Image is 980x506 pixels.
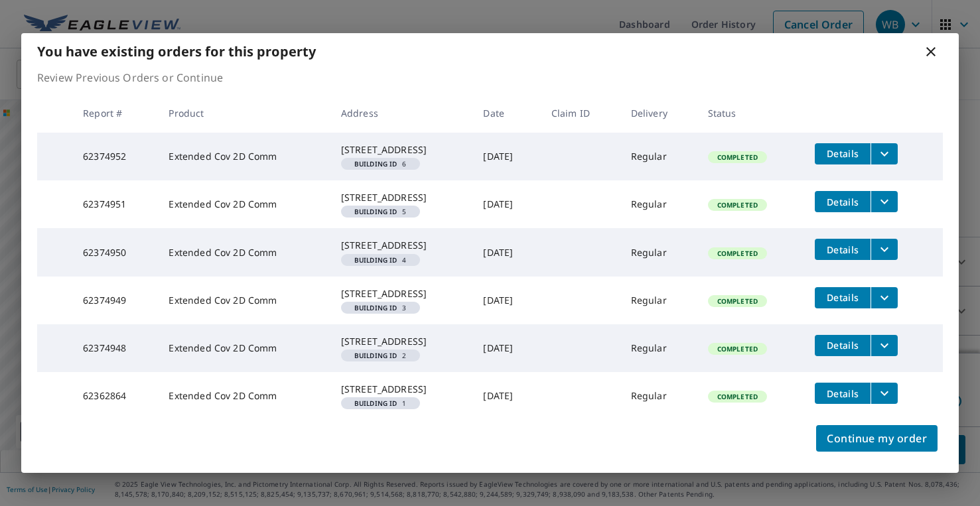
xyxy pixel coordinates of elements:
div: [STREET_ADDRESS] [341,287,462,300]
td: [DATE] [472,180,540,228]
div: [STREET_ADDRESS] [341,191,462,204]
span: 3 [346,304,415,311]
em: Building ID [354,208,397,215]
th: Delivery [620,94,697,133]
button: filesDropdownBtn-62374949 [871,287,898,308]
span: 5 [346,208,415,215]
span: Completed [709,296,766,306]
em: Building ID [354,352,397,359]
button: filesDropdownBtn-62374951 [871,191,898,212]
span: Details [823,339,863,351]
span: 6 [346,160,415,167]
td: 62374949 [72,277,158,324]
div: [STREET_ADDRESS] [341,335,462,348]
td: Regular [620,133,697,180]
p: Review Previous Orders or Continue [37,70,943,86]
em: Building ID [354,400,397,407]
th: Date [472,94,540,133]
th: Report # [72,94,158,133]
td: Extended Cov 2D Comm [158,372,330,420]
th: Status [697,94,804,133]
span: Completed [709,392,766,401]
td: Regular [620,372,697,420]
td: Extended Cov 2D Comm [158,228,330,276]
td: [DATE] [472,277,540,324]
span: Details [823,196,863,208]
button: Continue my order [816,425,938,452]
button: detailsBtn-62374949 [815,287,871,308]
td: Regular [620,228,697,276]
div: [STREET_ADDRESS] [341,143,462,157]
th: Claim ID [541,94,620,133]
b: You have existing orders for this property [37,42,316,60]
button: detailsBtn-62374950 [815,239,871,260]
td: 62374950 [72,228,158,276]
td: Regular [620,277,697,324]
span: Completed [709,344,766,353]
td: Regular [620,180,697,228]
td: 62374948 [72,324,158,372]
td: 62362864 [72,372,158,420]
th: Product [158,94,330,133]
td: Extended Cov 2D Comm [158,324,330,372]
span: Continue my order [827,429,927,448]
em: Building ID [354,257,397,263]
td: Regular [620,324,697,372]
span: Details [823,387,863,400]
span: Details [823,291,863,304]
span: 4 [346,257,415,263]
em: Building ID [354,304,397,311]
button: detailsBtn-62374951 [815,191,871,212]
button: detailsBtn-62374948 [815,335,871,356]
td: 62374952 [72,133,158,180]
td: [DATE] [472,324,540,372]
span: Details [823,243,863,256]
span: Completed [709,249,766,258]
button: filesDropdownBtn-62374948 [871,335,898,356]
td: [DATE] [472,133,540,180]
td: Extended Cov 2D Comm [158,277,330,324]
td: [DATE] [472,372,540,420]
td: 62374951 [72,180,158,228]
em: Building ID [354,160,397,167]
button: detailsBtn-62362864 [815,383,871,404]
span: Completed [709,200,766,210]
div: [STREET_ADDRESS] [341,239,462,252]
button: filesDropdownBtn-62374952 [871,143,898,164]
td: Extended Cov 2D Comm [158,180,330,228]
button: filesDropdownBtn-62362864 [871,383,898,404]
td: Extended Cov 2D Comm [158,133,330,180]
th: Address [330,94,473,133]
div: [STREET_ADDRESS] [341,383,462,396]
button: detailsBtn-62374952 [815,143,871,164]
button: filesDropdownBtn-62374950 [871,239,898,260]
span: Details [823,147,863,160]
span: 1 [346,400,415,407]
span: Completed [709,153,766,162]
td: [DATE] [472,228,540,276]
span: 2 [346,352,415,359]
